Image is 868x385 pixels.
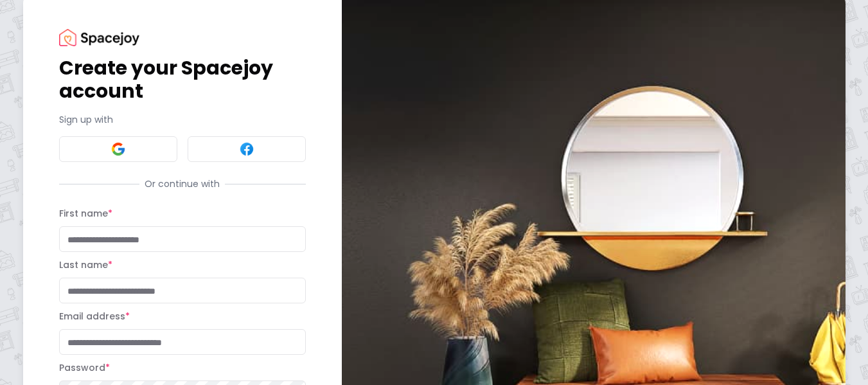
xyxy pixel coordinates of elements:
label: First name [59,207,112,220]
span: Or continue with [139,177,225,190]
label: Last name [59,258,112,271]
img: Spacejoy Logo [59,29,139,46]
label: Password [59,361,110,374]
h1: Create your Spacejoy account [59,57,306,103]
img: Facebook signin [239,141,254,157]
label: Email address [59,310,130,323]
img: Google signin [111,141,126,157]
p: Sign up with [59,113,306,126]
